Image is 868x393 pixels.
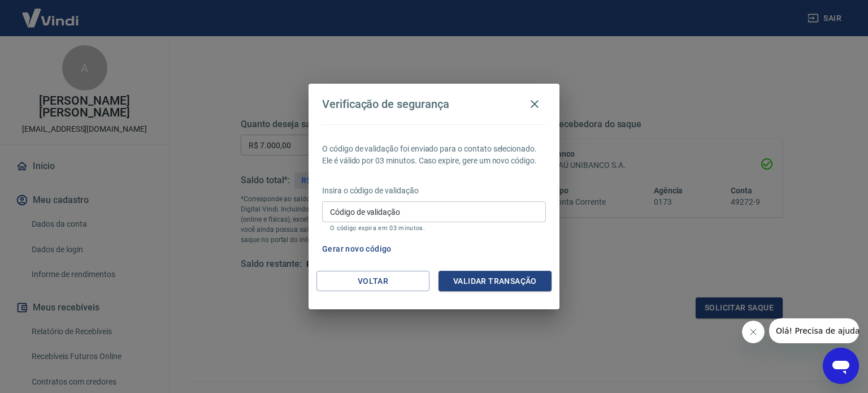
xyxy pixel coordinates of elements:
[823,348,859,384] iframe: Botão para abrir a janela de mensagens
[7,8,95,17] span: Olá! Precisa de ajuda?
[322,143,546,167] p: O código de validação foi enviado para o contato selecionado. Ele é válido por 03 minutos. Caso e...
[322,97,449,111] h4: Verificação de segurança
[742,321,765,343] iframe: Fechar mensagem
[318,239,396,260] button: Gerar novo código
[330,224,538,232] p: O código expira em 03 minutos.
[769,318,859,343] iframe: Mensagem da empresa
[322,185,546,197] p: Insira o código de validação
[439,271,552,292] button: Validar transação
[316,271,429,292] button: Voltar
